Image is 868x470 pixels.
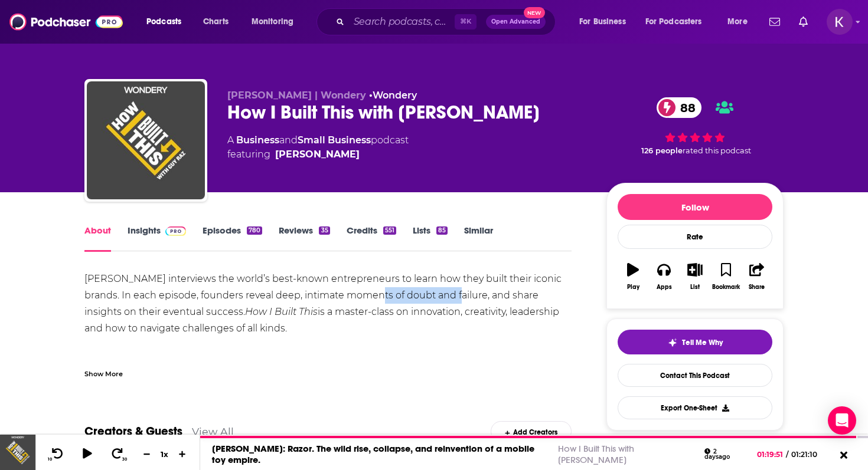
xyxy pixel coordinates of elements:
[383,226,396,235] div: 551
[727,14,748,30] span: More
[827,9,853,35] button: Show profile menu
[618,396,772,419] button: Export One-Sheet
[765,12,785,32] a: Show notifications dropdown
[827,9,853,35] img: User Profile
[155,449,175,459] div: 1 x
[146,14,181,30] span: Podcasts
[618,364,772,387] a: Contact This Podcast
[45,447,68,462] button: 10
[413,225,448,252] a: Lists85
[373,90,417,101] a: Wondery
[683,146,751,155] span: rated this podcast
[690,284,700,291] div: List
[227,147,409,162] span: featuring
[618,225,772,249] div: Rate
[719,12,762,31] button: open menu
[9,11,123,33] img: Podchaser - Follow, Share and Rate Podcasts
[227,90,366,101] span: [PERSON_NAME] | Wondery
[319,226,329,235] div: 35
[579,14,626,30] span: For Business
[524,7,545,18] span: New
[107,447,129,462] button: 30
[680,255,710,298] button: List
[788,450,829,459] span: 01:21:10
[243,12,309,31] button: open menu
[279,134,298,146] span: and
[712,284,740,291] div: Bookmark
[627,284,639,291] div: Play
[349,12,455,31] input: Search podcasts, credits, & more...
[84,225,111,252] a: About
[436,226,448,235] div: 85
[369,90,417,101] span: •
[682,338,723,347] span: Tell Me Why
[794,12,812,32] a: Show notifications dropdown
[657,97,701,118] a: 88
[648,255,679,298] button: Apps
[486,15,546,29] button: Open AdvancedNew
[606,90,784,163] div: 88 126 peoplerated this podcast
[464,225,493,252] a: Similar
[165,226,186,236] img: Podchaser Pro
[455,14,477,29] span: ⌘ K
[298,134,371,146] a: Small Business
[638,12,719,31] button: open menu
[87,81,205,199] img: How I Built This with Guy Raz
[279,225,329,252] a: Reviews35
[491,421,572,442] div: Add Creators
[786,450,788,459] span: /
[48,457,52,462] span: 10
[645,14,702,30] span: For Podcasters
[704,448,740,461] div: 2 days ago
[212,443,534,465] a: [PERSON_NAME]: Razor. The wild rise, collapse, and reinvention of a mobile toy empire.
[618,194,772,220] button: Follow
[657,284,672,291] div: Apps
[558,443,634,465] a: How I Built This with [PERSON_NAME]
[84,271,572,436] div: [PERSON_NAME] interviews the world’s best-known entrepreneurs to learn how they built their iconi...
[668,97,701,118] span: 88
[571,12,641,31] button: open menu
[245,306,318,317] em: How I Built This
[122,457,127,462] span: 30
[757,450,786,459] span: 01:19:51
[328,8,567,35] div: Search podcasts, credits, & more...
[827,9,853,35] span: Logged in as kwignall
[710,255,741,298] button: Bookmark
[247,226,262,235] div: 780
[195,12,236,31] a: Charts
[138,12,197,31] button: open menu
[227,133,409,162] div: A podcast
[128,225,186,252] a: InsightsPodchaser Pro
[84,424,182,439] a: Creators & Guests
[618,255,648,298] button: Play
[275,147,360,162] a: Guy Raz
[203,14,229,30] span: Charts
[668,338,677,347] img: tell me why sparkle
[252,14,293,30] span: Monitoring
[641,146,683,155] span: 126 people
[203,225,262,252] a: Episodes780
[618,330,772,354] button: tell me why sparkleTell Me Why
[192,425,234,438] a: View All
[749,284,765,291] div: Share
[491,19,540,25] span: Open Advanced
[347,225,396,252] a: Credits551
[236,134,279,146] a: Business
[742,255,772,298] button: Share
[828,406,856,435] div: Open Intercom Messenger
